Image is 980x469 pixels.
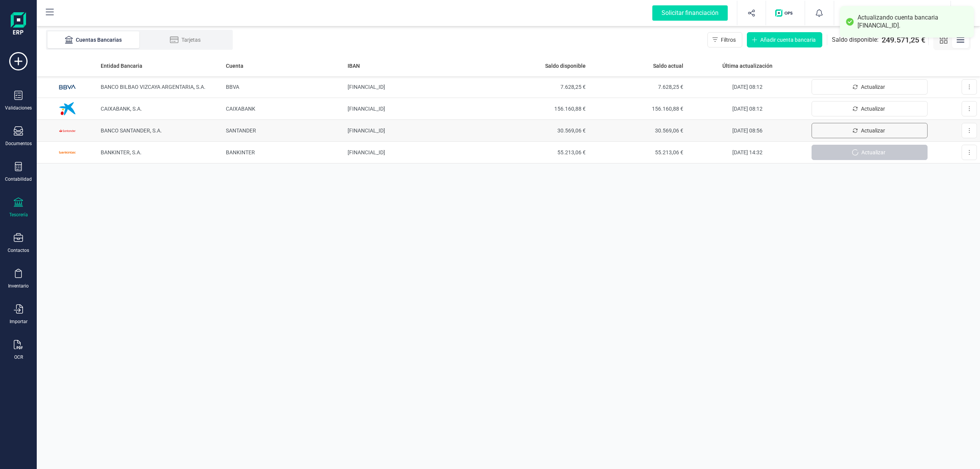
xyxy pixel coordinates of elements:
span: Cuenta [226,62,243,70]
img: FI [846,5,863,21]
button: Logo de OPS [771,1,800,25]
span: 7.628,25 € [494,83,586,91]
span: [DATE] 08:12 [732,106,763,112]
img: Logo de OPS [775,9,795,17]
img: Imagen de BANCO SANTANDER, S.A. [56,119,79,142]
td: [FINANCIAL_ID] [345,76,491,98]
button: Actualizar [812,79,928,95]
button: Añadir cuenta bancaria [747,32,822,47]
span: BANKINTER, S.A. [101,149,142,155]
span: BANKINTER [226,149,255,155]
span: Añadir cuenta bancaria [760,36,816,44]
span: Filtros [721,36,736,44]
span: Saldo disponible: [832,35,879,44]
button: FIFINANEDI, S.L.[PERSON_NAME] [PERSON_NAME] [843,1,941,25]
span: Actualizar [861,127,885,134]
span: CAIXABANK [226,106,255,112]
div: Actualizando cuenta bancaria [FINANCIAL_ID]. [857,14,968,30]
button: Filtros [707,32,742,47]
span: [DATE] 14:32 [732,149,763,155]
span: 55.213,06 € [494,149,586,156]
div: Cuentas Bancarias [63,36,124,44]
button: Actualizar [812,145,928,160]
button: Solicitar financiación [643,1,737,25]
div: Contabilidad [5,176,32,182]
button: Actualizar [812,101,928,116]
span: Saldo disponible [545,62,586,70]
span: 30.569,06 € [494,127,586,134]
img: Logo Finanedi [11,12,26,37]
span: 7.628,25 € [592,83,683,91]
img: Imagen de BANCO BILBAO VIZCAYA ARGENTARIA, S.A. [56,75,79,98]
td: [FINANCIAL_ID] [345,98,491,120]
div: Importar [10,319,28,325]
img: Imagen de CAIXABANK, S.A. [56,97,79,120]
button: Actualizar [812,123,928,138]
span: Actualizar [861,149,885,156]
span: [DATE] 08:12 [732,84,763,90]
div: OCR [14,354,23,360]
span: Última actualización [722,62,773,70]
span: [DATE] 08:56 [732,127,763,134]
span: BANCO BILBAO VIZCAYA ARGENTARIA, S.A. [101,84,206,90]
div: Tarjetas [155,36,216,44]
span: CAIXABANK, S.A. [101,106,142,112]
span: 249.571,25 € [882,34,925,45]
span: IBAN [348,62,360,70]
span: BANCO SANTANDER, S.A. [101,127,162,134]
span: Saldo actual [653,62,683,70]
td: [FINANCIAL_ID] [345,120,491,142]
div: Validaciones [5,105,32,111]
div: Solicitar financiación [652,5,728,21]
img: Imagen de BANKINTER, S.A. [56,141,79,164]
span: Entidad Bancaria [101,62,142,70]
span: SANTANDER [226,127,256,134]
span: 156.160,88 € [592,105,683,113]
span: BBVA [226,84,239,90]
div: Tesorería [9,212,28,218]
div: Documentos [5,141,32,147]
span: 55.213,06 € [592,149,683,156]
span: 156.160,88 € [494,105,586,113]
div: Inventario [8,283,29,289]
span: Actualizar [861,83,885,91]
span: 30.569,06 € [592,127,683,134]
div: Contactos [8,247,29,253]
td: [FINANCIAL_ID] [345,142,491,163]
span: Actualizar [861,105,885,113]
